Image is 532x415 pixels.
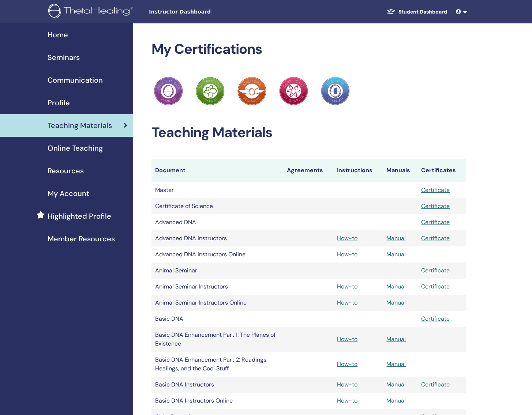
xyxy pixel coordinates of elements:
[151,159,283,182] th: Document
[149,8,259,16] span: Instructor Dashboard
[151,246,283,263] td: Advanced DNA Instructors Online
[151,124,467,141] h2: Teaching Materials
[151,198,283,214] td: Certificate of Science
[154,77,183,105] img: Practitioner
[386,283,406,290] a: Manual
[48,4,136,20] img: logo.png
[386,360,406,368] a: Manual
[279,77,308,105] img: Practitioner
[151,352,283,377] td: Basic DNA Enhancement Part 2: Readings, Healings, and the Cool Stuff
[421,234,450,242] a: Certificate
[48,188,89,199] span: My Account
[283,159,334,182] th: Agreements
[337,381,357,388] a: How-to
[151,377,283,393] td: Basic DNA Instructors
[337,397,357,404] a: How-to
[383,159,417,182] th: Manuals
[151,327,283,352] td: Basic DNA Enhancement Part 1: The Planes of Existence
[151,295,283,311] td: Animal Seminar Instructors Online
[151,41,467,58] h2: My Certifications
[421,218,450,226] a: Certificate
[421,283,450,290] a: Certificate
[196,77,224,105] img: Practitioner
[387,8,396,15] img: graduation-cap-white.svg
[48,233,115,244] span: Member Resources
[48,97,70,108] span: Profile
[151,263,283,279] td: Animal Seminar
[337,250,357,258] a: How-to
[151,311,283,327] td: Basic DNA
[421,315,450,322] a: Certificate
[151,279,283,295] td: Animal Seminar Instructors
[381,5,453,19] a: Student Dashboard
[386,381,406,388] a: Manual
[386,234,406,242] a: Manual
[337,299,357,306] a: How-to
[421,202,450,210] a: Certificate
[151,182,283,198] td: Master
[417,159,466,182] th: Certificates
[48,165,84,176] span: Resources
[337,335,357,343] a: How-to
[421,186,450,194] a: Certificate
[386,335,406,343] a: Manual
[337,360,357,368] a: How-to
[48,143,103,154] span: Online Teaching
[48,29,68,40] span: Home
[237,77,266,105] img: Practitioner
[386,250,406,258] a: Manual
[151,230,283,246] td: Advanced DNA Instructors
[48,52,80,63] span: Seminars
[337,283,357,290] a: How-to
[333,159,383,182] th: Instructions
[421,381,450,388] a: Certificate
[421,267,450,274] a: Certificate
[386,397,406,404] a: Manual
[386,299,406,306] a: Manual
[337,234,357,242] a: How-to
[151,214,283,230] td: Advanced DNA
[151,393,283,409] td: Basic DNA Instructors Online
[321,77,349,105] img: Practitioner
[48,120,112,131] span: Teaching Materials
[48,211,111,222] span: Highlighted Profile
[48,75,103,86] span: Communication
